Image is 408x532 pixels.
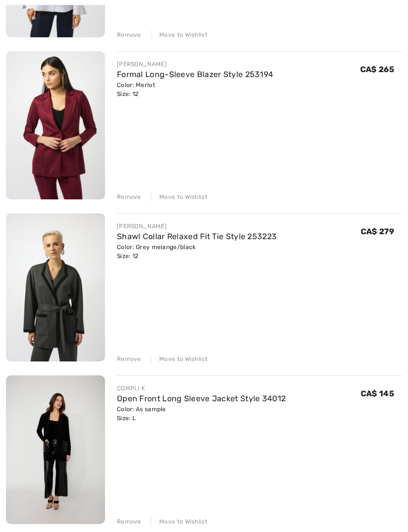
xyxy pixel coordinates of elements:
span: CA$ 265 [360,65,394,74]
div: Move to Wishlist [151,30,207,39]
div: Move to Wishlist [151,517,207,526]
div: Remove [117,30,141,39]
a: Open Front Long Sleeve Jacket Style 34012 [117,394,286,403]
img: Shawl Collar Relaxed Fit Tie Style 253223 [6,213,105,361]
img: Formal Long-Sleeve Blazer Style 253194 [6,51,105,199]
div: Remove [117,192,141,201]
div: Color: Grey melange/black Size: 12 [117,243,277,261]
a: Shawl Collar Relaxed Fit Tie Style 253223 [117,232,277,241]
a: Formal Long-Sleeve Blazer Style 253194 [117,70,273,79]
span: CA$ 279 [361,227,394,236]
span: CA$ 145 [361,389,394,398]
div: [PERSON_NAME] [117,60,273,69]
div: Color: Merlot Size: 12 [117,81,273,98]
div: Remove [117,355,141,363]
div: COMPLI K [117,384,286,393]
div: Move to Wishlist [151,192,207,201]
div: Remove [117,517,141,526]
div: Color: As sample Size: L [117,405,286,423]
img: Open Front Long Sleeve Jacket Style 34012 [6,375,105,524]
div: [PERSON_NAME] [117,222,277,231]
div: Move to Wishlist [151,355,207,363]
